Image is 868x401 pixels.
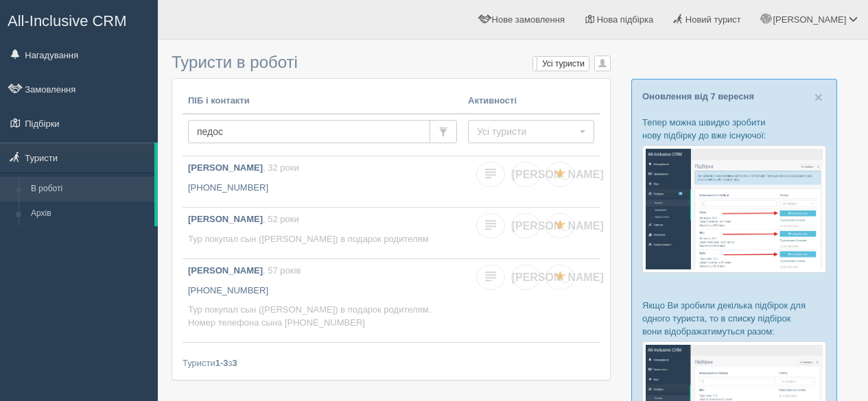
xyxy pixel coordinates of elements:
input: Пошук за ПІБ, паспортом або контактами [188,120,430,143]
a: Оновлення від 7 вересня [642,91,754,101]
p: [PHONE_NUMBER] [188,182,457,195]
span: × [814,89,823,105]
div: Туристи з [183,356,600,369]
span: Усі туристи [477,125,576,138]
p: [PHONE_NUMBER] [188,284,457,297]
a: [PERSON_NAME] [511,265,540,290]
b: [PERSON_NAME] [188,162,263,173]
button: Close [814,90,823,104]
p: Тепер можна швидко зробити нову підбірку до вже існуючої: [642,116,826,142]
a: [PERSON_NAME], 32 роки [PHONE_NUMBER] [183,156,462,207]
th: Активності [462,89,600,114]
button: Усі туристи [468,120,594,143]
a: В роботі [25,177,154,202]
p: Тур покупал сын ([PERSON_NAME]) в подарок родителям [188,233,457,246]
b: [PERSON_NAME] [188,265,263,276]
span: [PERSON_NAME] [773,14,846,25]
span: [PERSON_NAME] [512,271,604,283]
b: 1-3 [215,358,228,368]
span: [PERSON_NAME] [512,220,604,232]
span: , 52 роки [263,214,299,224]
span: Туристи в роботі [172,53,298,71]
th: ПІБ і контакти [183,89,462,114]
span: , 57 років [263,265,301,276]
span: Новий турист [685,14,741,25]
a: [PERSON_NAME] [511,162,540,187]
span: Нове замовлення [492,14,565,25]
a: Архів [25,202,154,226]
span: , 32 роки [263,162,299,173]
p: Якщо Ви зробили декілька підбірок для одного туриста, то в списку підбірок вони відображатимуться... [642,299,826,338]
a: [PERSON_NAME], 57 років [PHONE_NUMBER] Тур покупал сын ([PERSON_NAME]) в подарок родителям. Номер... [183,259,462,342]
a: [PERSON_NAME] [511,213,540,239]
p: Тур покупал сын ([PERSON_NAME]) в подарок родителям. Номер телефона сына [PHONE_NUMBER] [188,304,457,329]
img: %D0%BF%D1%96%D0%B4%D0%B1%D1%96%D1%80%D0%BA%D0%B0-%D1%82%D1%83%D1%80%D0%B8%D1%81%D1%82%D1%83-%D1%8... [642,145,826,272]
b: [PERSON_NAME] [188,214,263,224]
label: Усі туристи [533,57,589,71]
span: Нова підбірка [597,14,654,25]
a: All-Inclusive CRM [1,1,157,38]
a: [PERSON_NAME], 52 роки Тур покупал сын ([PERSON_NAME]) в подарок родителям [183,208,462,258]
span: All-Inclusive CRM [8,12,127,29]
b: 3 [233,358,237,368]
span: [PERSON_NAME] [512,169,604,180]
